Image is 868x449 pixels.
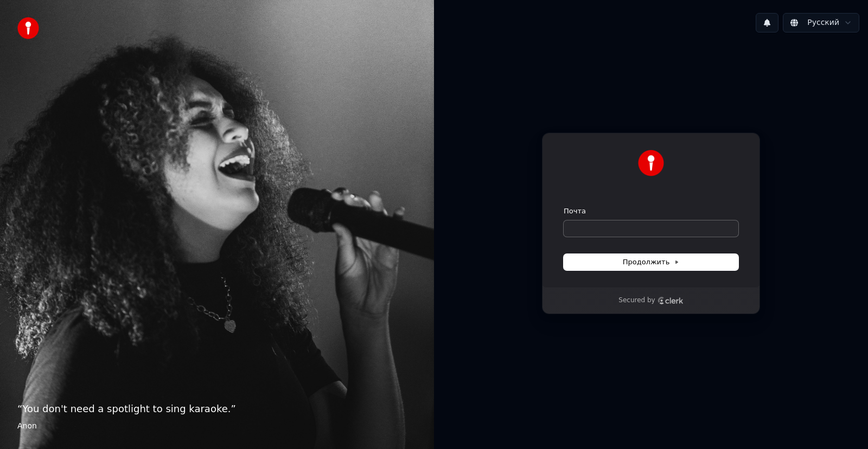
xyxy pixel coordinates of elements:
[638,150,664,176] img: Youka
[623,257,680,267] span: Продолжить
[17,421,417,432] footer: Anon
[564,254,738,270] button: Продолжить
[564,206,586,216] label: Почта
[618,296,655,305] p: Secured by
[17,401,417,417] p: “ You don't need a spotlight to sing karaoke. ”
[17,17,39,39] img: youka
[658,297,684,304] a: Clerk logo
